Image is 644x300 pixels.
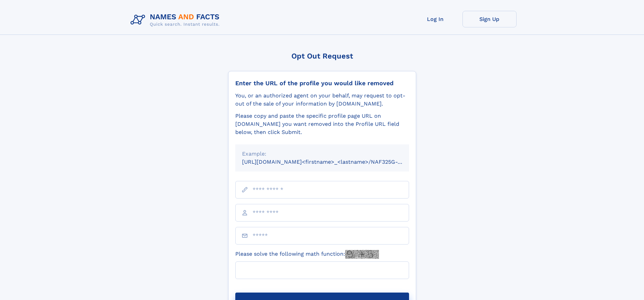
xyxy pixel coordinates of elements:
[242,159,422,165] small: [URL][DOMAIN_NAME]<firstname>_<lastname>/NAF325G-xxxxxxxx
[228,52,416,60] div: Opt Out Request
[462,11,517,27] a: Sign Up
[235,112,409,136] div: Please copy and paste the specific profile page URL on [DOMAIN_NAME] you want removed into the Pr...
[242,150,402,158] div: Example:
[235,92,409,108] div: You, or an authorized agent on your behalf, may request to opt-out of the sale of your informatio...
[128,11,225,29] img: Logo Names and Facts
[235,250,379,259] label: Please solve the following math function:
[235,79,409,87] div: Enter the URL of the profile you would like removed
[408,11,462,27] a: Log In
